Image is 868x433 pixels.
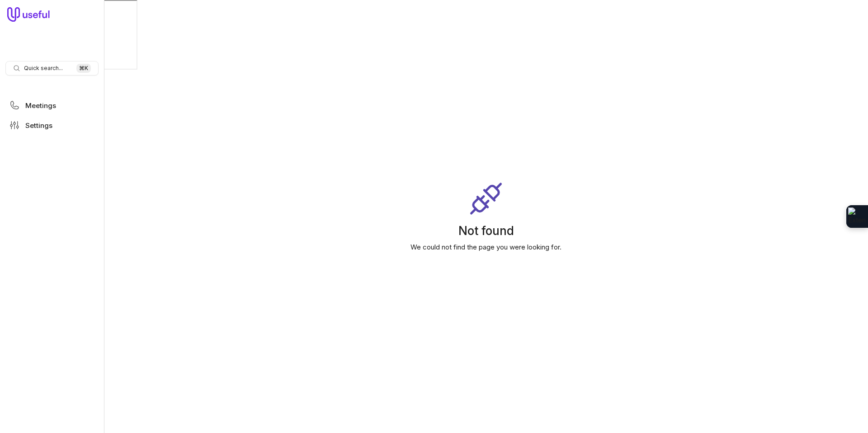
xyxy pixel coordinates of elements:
span: Quick search... [24,65,63,72]
kbd: ⌘ K [76,64,91,73]
span: Settings [25,122,52,129]
p: We could not find the page you were looking for. [104,242,868,253]
span: Meetings [25,102,56,109]
a: Meetings [5,97,99,113]
h1: Not found [104,224,868,238]
a: Settings [5,117,99,133]
img: Extension Icon [848,207,866,226]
